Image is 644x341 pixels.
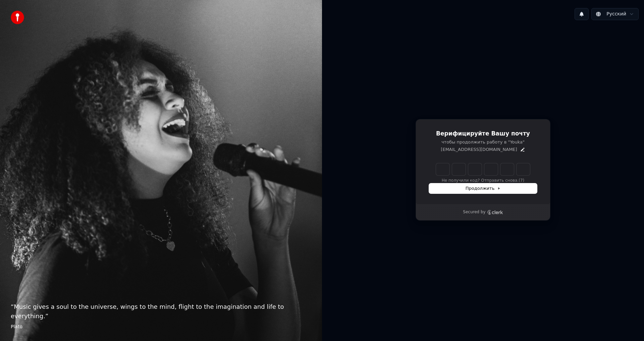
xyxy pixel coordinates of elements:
p: “ Music gives a soul to the universe, wings to the mind, flight to the imagination and life to ev... [11,302,311,321]
p: Secured by [463,210,485,215]
footer: Plato [11,324,311,330]
button: Продолжить [429,183,537,193]
input: Enter verification code [436,163,530,175]
button: Edit [520,147,525,152]
img: youka [11,11,24,24]
a: Clerk logo [487,210,503,215]
h1: Верифицируйте Вашу почту [429,130,537,138]
p: [EMAIL_ADDRESS][DOMAIN_NAME] [441,147,517,153]
span: Продолжить [466,185,501,191]
p: чтобы продолжить работу в "Youka" [429,139,537,145]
